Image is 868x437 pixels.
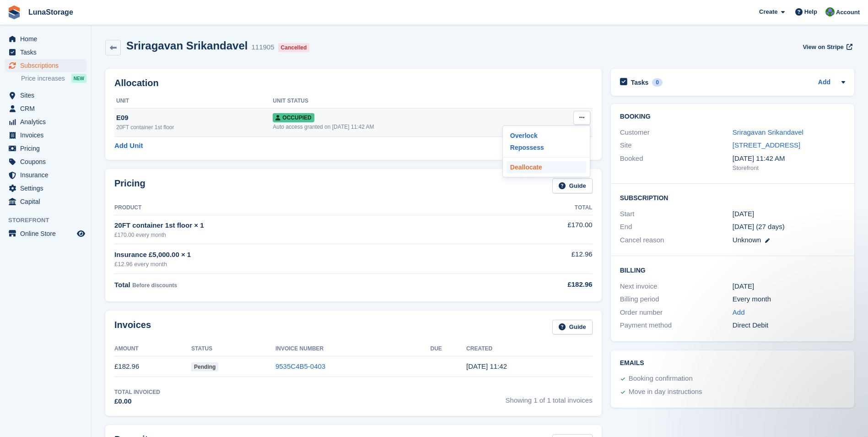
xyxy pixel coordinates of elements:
[20,142,75,155] span: Pricing
[5,169,86,181] a: menu
[191,362,218,371] span: Pending
[7,5,21,19] img: stora-icon-8386f47178a22dfd0bd8f6a31ec36ba5ce8667c1dd55bd0f319d3a0aa187defe.svg
[489,244,593,274] td: £12.96
[652,78,663,87] div: 0
[5,142,86,155] a: menu
[818,77,830,88] a: Add
[5,155,86,168] a: menu
[507,130,586,142] a: Overlock
[5,59,86,72] a: menu
[114,396,160,407] div: £0.00
[507,161,586,173] a: Deallocate
[273,123,541,131] div: Auto access granted on [DATE] 11:42 AM
[114,281,130,289] span: Total
[620,265,845,274] h2: Billing
[5,195,86,208] a: menu
[20,195,75,208] span: Capital
[5,129,86,142] a: menu
[466,342,593,356] th: Created
[20,102,75,115] span: CRM
[733,164,845,173] div: Storefront
[20,46,75,59] span: Tasks
[75,228,86,239] a: Preview store
[25,5,77,20] a: LunaStorage
[733,320,845,331] div: Direct Debit
[759,7,777,16] span: Create
[5,46,86,59] a: menu
[631,78,649,87] h2: Tasks
[620,140,733,151] div: Site
[507,142,586,153] a: Repossess
[620,294,733,305] div: Billing period
[21,74,65,83] span: Price increases
[21,73,86,83] a: Price increases NEW
[278,43,310,52] div: Cancelled
[20,169,75,181] span: Insurance
[620,307,733,318] div: Order number
[804,7,817,16] span: Help
[552,178,593,193] a: Guide
[733,281,845,292] div: [DATE]
[733,128,803,136] a: Sriragavan Srikandavel
[114,178,146,193] h2: Pricing
[114,231,489,239] div: £170.00 every month
[20,129,75,142] span: Invoices
[552,320,593,335] a: Guide
[273,94,541,109] th: Unit Status
[5,115,86,128] a: menu
[629,387,702,398] div: Move in day instructions
[466,362,507,370] time: 2025-10-02 10:42:06 UTC
[116,113,273,123] div: E09
[273,113,314,122] span: Occupied
[114,94,273,109] th: Unit
[733,223,785,230] span: [DATE] (27 days)
[114,141,143,151] a: Add Unit
[251,42,274,53] div: 111905
[191,342,275,356] th: Status
[114,388,160,396] div: Total Invoiced
[629,373,693,384] div: Booking confirmation
[733,153,845,164] div: [DATE] 11:42 AM
[431,342,467,356] th: Due
[71,74,86,83] div: NEW
[132,282,177,289] span: Before discounts
[489,201,593,215] th: Total
[8,216,91,225] span: Storefront
[5,102,86,115] a: menu
[733,236,761,244] span: Unknown
[733,294,845,305] div: Every month
[20,155,75,168] span: Coupons
[733,141,800,149] a: [STREET_ADDRESS]
[114,201,489,215] th: Product
[620,281,733,292] div: Next invoice
[114,220,489,231] div: 20FT container 1st floor × 1
[20,227,75,240] span: Online Store
[5,89,86,102] a: menu
[116,123,273,131] div: 20FT container 1st floor
[620,209,733,219] div: Start
[620,153,733,173] div: Booked
[114,250,489,260] div: Insurance £5,000.00 × 1
[20,33,75,45] span: Home
[20,115,75,128] span: Analytics
[803,43,843,52] span: View on Stripe
[5,227,86,240] a: menu
[275,362,325,370] a: 9535C4B5-0403
[506,388,593,407] span: Showing 1 of 1 total invoices
[836,8,860,17] span: Account
[20,59,75,72] span: Subscriptions
[114,342,191,356] th: Amount
[733,307,745,318] a: Add
[620,193,845,202] h2: Subscription
[5,33,86,45] a: menu
[825,7,835,16] img: Cathal Vaughan
[114,320,151,335] h2: Invoices
[20,182,75,195] span: Settings
[733,209,754,219] time: 2025-10-02 00:00:00 UTC
[114,356,191,377] td: £182.96
[620,320,733,331] div: Payment method
[114,260,489,269] div: £12.96 every month
[620,222,733,232] div: End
